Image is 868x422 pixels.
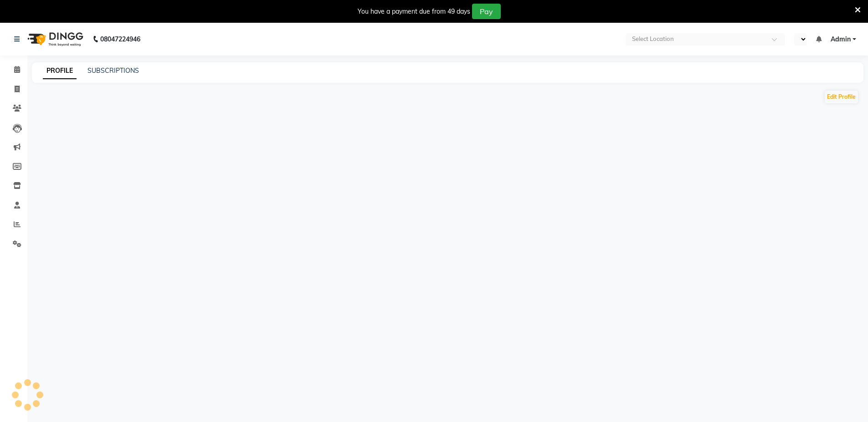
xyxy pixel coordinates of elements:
img: logo [23,26,86,52]
a: SUBSCRIPTIONS [87,66,139,75]
a: PROFILE [43,63,77,79]
button: Pay [472,4,501,19]
button: Edit Profile [825,91,858,103]
div: You have a payment due from 49 days [358,7,470,16]
div: Select Location [632,35,674,44]
b: 08047224946 [100,26,140,52]
span: Admin [831,35,851,44]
